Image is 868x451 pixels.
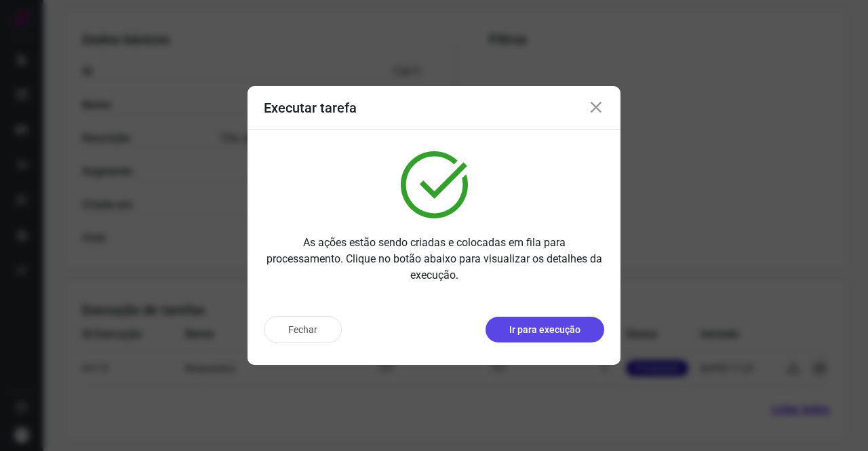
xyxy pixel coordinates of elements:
img: verified.svg [401,151,468,218]
button: Ir para execução [486,317,604,342]
h3: Executar tarefa [264,100,357,116]
p: As ações estão sendo criadas e colocadas em fila para processamento. Clique no botão abaixo para ... [264,235,604,283]
button: Fechar [264,316,342,343]
p: Ir para execução [509,323,580,337]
